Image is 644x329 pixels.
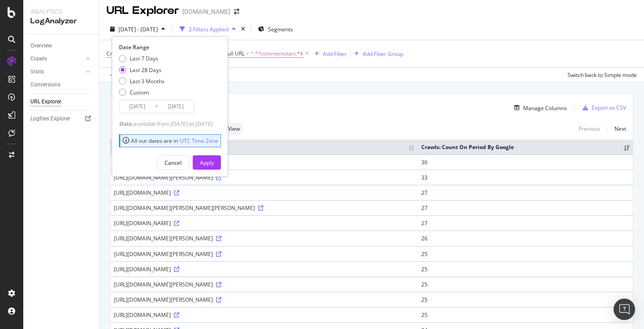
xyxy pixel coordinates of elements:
[311,48,347,59] button: Add Filter
[119,100,155,113] input: Start Date
[579,101,626,115] button: Export as CSV
[239,25,247,34] div: times
[418,170,633,185] td: 33
[418,140,633,154] th: Crawls: Count On Period By Google: activate to sort column ascending
[106,50,194,57] span: Crawls: Count On Period By Google
[351,48,403,59] button: Add Filter Group
[30,67,84,77] a: Visits
[114,250,414,258] div: [URL][DOMAIN_NAME][PERSON_NAME]
[418,246,633,261] td: 25
[254,22,297,36] button: Segments
[110,140,418,154] th: Full URL: activate to sort column ascending
[323,50,347,58] div: Add Filter
[193,155,221,170] button: Apply
[30,41,93,51] a: Overview
[119,55,165,62] div: Last 7 Days
[250,47,303,60] span: ^.*?commentstart.*$
[119,89,165,96] div: Custom
[106,3,179,18] div: URL Explorer
[114,174,414,181] div: [URL][DOMAIN_NAME][PERSON_NAME]
[30,41,52,51] div: Overview
[418,215,633,231] td: 27
[30,80,93,90] a: Conversions
[363,50,403,58] div: Add Filter Group
[114,311,414,319] div: [URL][DOMAIN_NAME]
[119,43,219,51] div: Date Range
[158,100,194,113] input: End Date
[30,80,60,90] div: Conversions
[30,16,92,26] div: LogAnalyzer
[30,7,92,16] div: Analytics
[114,296,414,303] div: [URL][DOMAIN_NAME][PERSON_NAME]
[114,219,414,227] div: [URL][DOMAIN_NAME]
[157,155,189,170] button: Cancel
[130,66,161,74] div: Last 28 Days
[130,77,165,85] div: Last 3 Months
[30,67,44,77] div: Visits
[114,281,414,288] div: [URL][DOMAIN_NAME][PERSON_NAME]
[119,66,165,74] div: Last 28 Days
[114,235,414,242] div: [URL][DOMAIN_NAME][PERSON_NAME]
[614,299,635,320] div: Open Intercom Messenger
[106,68,132,82] button: Apply
[418,154,633,170] td: 36
[130,89,149,96] div: Custom
[114,204,414,212] div: [URL][DOMAIN_NAME][PERSON_NAME][PERSON_NAME]
[106,22,169,36] button: [DATE] - [DATE]
[418,185,633,200] td: 27
[30,97,93,107] a: URL Explorer
[180,137,218,145] a: UTC Time Zone
[523,104,567,112] div: Manage Columns
[30,54,84,64] a: Crawls
[176,22,239,36] button: 2 Filters Applied
[182,7,230,16] div: [DOMAIN_NAME]
[418,200,633,215] td: 27
[246,50,249,57] span: =
[225,50,245,57] span: Full URL
[418,292,633,307] td: 25
[130,55,158,62] div: Last 7 Days
[119,26,158,33] span: [DATE] - [DATE]
[165,159,182,167] div: Cancel
[119,120,212,128] div: available from [DATE] to [DATE]
[114,189,414,197] div: [URL][DOMAIN_NAME]
[268,26,293,33] span: Segments
[114,265,414,273] div: [URL][DOMAIN_NAME]
[418,307,633,322] td: 25
[30,97,61,107] div: URL Explorer
[568,71,637,79] div: Switch back to Simple mode
[564,68,637,82] button: Switch back to Simple mode
[234,9,239,15] div: arrow-right-arrow-left
[418,261,633,277] td: 25
[418,277,633,292] td: 25
[189,26,229,33] div: 2 Filters Applied
[114,158,414,166] div: [URL][DOMAIN_NAME]
[418,231,633,246] td: 26
[30,114,93,124] a: Logfiles Explorer
[607,122,626,135] a: Next
[123,137,218,145] div: All our dates are in
[511,103,567,113] button: Manage Columns
[592,104,626,111] div: Export as CSV
[119,77,165,85] div: Last 3 Months
[119,120,133,128] span: Data
[30,114,70,124] div: Logfiles Explorer
[30,54,47,64] div: Crawls
[200,159,214,167] div: Apply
